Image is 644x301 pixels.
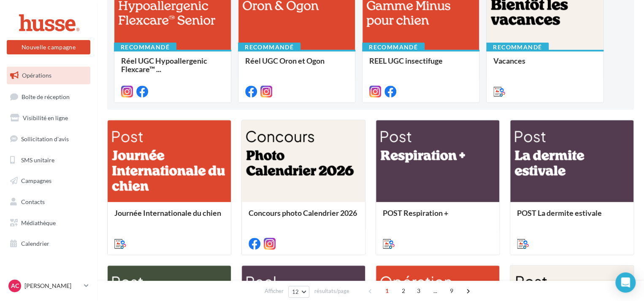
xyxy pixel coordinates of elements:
button: 12 [288,286,310,298]
span: POST Respiration + [383,208,448,218]
span: Contacts [21,198,45,205]
span: AC [11,282,19,290]
span: POST La dermite estivale [517,208,602,218]
span: Réel UGC Oron et Ogon [245,56,325,65]
span: 1 [380,284,394,298]
span: Boîte de réception [22,93,70,100]
span: Journée Internationale du chien [114,208,221,218]
a: Calendrier [5,235,92,253]
span: Concours photo Calendrier 2026 [249,208,357,218]
button: Nouvelle campagne [7,40,90,54]
div: Recommandé [362,43,425,52]
a: Médiathèque [5,214,92,232]
a: Visibilité en ligne [5,109,92,127]
span: ... [428,284,442,298]
span: SMS unitaire [21,156,54,163]
span: Calendrier [21,240,49,247]
span: 3 [412,284,425,298]
div: Recommandé [114,43,176,52]
a: SMS unitaire [5,151,92,169]
a: Sollicitation d'avis [5,130,92,148]
a: AC [PERSON_NAME] [7,278,90,294]
span: Opérations [22,72,51,79]
div: Recommandé [238,43,300,52]
span: résultats/page [314,287,349,295]
a: Boîte de réception [5,88,92,106]
span: Visibilité en ligne [23,114,68,121]
span: Sollicitation d'avis [21,135,69,142]
span: Afficher [265,287,284,295]
span: Médiathèque [21,219,56,226]
span: 2 [397,284,410,298]
a: Opérations [5,67,92,84]
div: Recommandé [486,43,549,52]
a: Contacts [5,193,92,211]
span: 9 [445,284,458,298]
span: Vacances [493,56,525,65]
div: Open Intercom Messenger [615,272,636,293]
span: REEL UGC insectifuge [369,56,443,65]
span: Campagnes [21,177,51,184]
span: 12 [292,288,299,295]
p: [PERSON_NAME] [24,282,81,290]
a: Campagnes [5,172,92,190]
span: Réel UGC Hypoallergenic Flexcare™ ... [121,56,207,74]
